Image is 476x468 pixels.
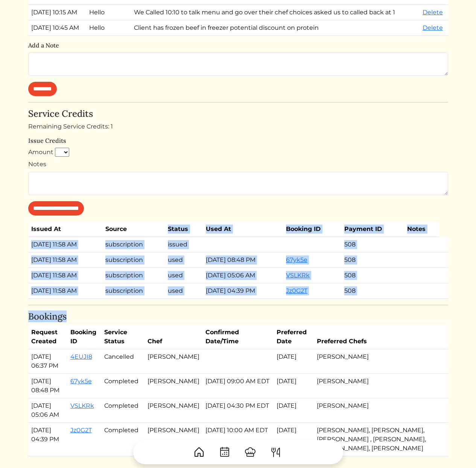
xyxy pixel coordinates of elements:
[423,9,443,16] a: Delete
[70,353,92,360] a: 4EUJI8
[274,374,314,398] td: [DATE]
[286,287,307,294] a: Jz0G2T
[102,268,165,283] td: subscription
[102,237,165,252] td: subscription
[28,5,86,20] td: [DATE] 10:15 AM
[144,423,202,456] td: [PERSON_NAME]
[70,427,92,434] a: Jz0G2T
[341,268,404,283] td: 508
[283,222,341,237] th: Booking ID
[101,374,144,398] td: Completed
[144,349,202,374] td: [PERSON_NAME]
[341,252,404,268] td: 508
[270,446,282,458] img: ForkKnife-55491504ffdb50bab0c1e09e7649658475375261d09fd45db06cec23bce548bf.svg
[202,423,274,456] td: [DATE] 10:00 AM EDT
[28,137,448,144] h6: Issue Credits
[28,349,67,374] td: [DATE] 06:37 PM
[101,398,144,423] td: Completed
[274,349,314,374] td: [DATE]
[28,148,53,157] label: Amount
[165,222,203,237] th: Status
[423,24,443,31] a: Delete
[28,423,67,456] td: [DATE] 04:39 PM
[28,109,448,119] h4: Service Credits
[314,398,442,423] td: [PERSON_NAME]
[203,268,283,283] td: [DATE] 05:06 AM
[244,446,256,458] img: ChefHat-a374fb509e4f37eb0702ca99f5f64f3b6956810f32a249b33092029f8484b388.svg
[28,311,448,322] h4: Bookings
[86,5,131,20] td: Hello
[274,325,314,349] th: Preferred Date
[28,222,102,237] th: Issued At
[28,268,102,283] td: [DATE] 11:58 AM
[28,237,102,252] td: [DATE] 11:58 AM
[314,374,442,398] td: [PERSON_NAME]
[131,5,420,20] td: We Called 10:10 to talk menu and go over their chef choices asked us to called back at 1
[286,272,310,279] a: VSLKRk
[165,237,203,252] td: issued
[341,283,404,298] td: 508
[202,374,274,398] td: [DATE] 09:00 AM EDT
[314,349,442,374] td: [PERSON_NAME]
[286,256,307,263] a: 67yk5e
[28,160,46,169] label: Notes
[102,252,165,268] td: subscription
[101,325,144,349] th: Service Status
[86,20,131,36] td: Hello
[165,268,203,283] td: used
[203,252,283,268] td: [DATE] 08:48 PM
[341,222,404,237] th: Payment ID
[144,398,202,423] td: [PERSON_NAME]
[314,423,442,456] td: [PERSON_NAME], [PERSON_NAME], [PERSON_NAME] , [PERSON_NAME], [PERSON_NAME], [PERSON_NAME]
[203,283,283,298] td: [DATE] 04:39 PM
[70,402,94,409] a: VSLKRk
[219,446,231,458] img: CalendarDots-5bcf9d9080389f2a281d69619e1c85352834be518fbc73d9501aef674afc0d57.svg
[165,252,203,268] td: used
[202,325,274,349] th: Confirmed Date/Time
[67,325,102,349] th: Booking ID
[144,325,202,349] th: Chef
[28,42,448,49] h6: Add a Note
[101,423,144,456] td: Completed
[404,222,439,237] th: Notes
[131,20,420,36] td: Client has frozen beef in freezer potential discount on protein
[341,237,404,252] td: 508
[102,222,165,237] th: Source
[70,378,92,385] a: 67yk5e
[144,374,202,398] td: [PERSON_NAME]
[314,325,442,349] th: Preferred Chefs
[193,446,205,458] img: House-9bf13187bcbb5817f509fe5e7408150f90897510c4275e13d0d5fca38e0b5951.svg
[274,423,314,456] td: [DATE]
[28,283,102,298] td: [DATE] 11:58 AM
[101,349,144,374] td: Cancelled
[102,283,165,298] td: subscription
[274,398,314,423] td: [DATE]
[28,325,67,349] th: Request Created
[28,122,448,131] div: Remaining Service Credits: 1
[28,20,86,36] td: [DATE] 10:45 AM
[165,283,203,298] td: used
[28,374,67,398] td: [DATE] 08:48 PM
[203,222,283,237] th: Used At
[202,398,274,423] td: [DATE] 04:30 PM EDT
[28,398,67,423] td: [DATE] 05:06 AM
[28,252,102,268] td: [DATE] 11:58 AM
